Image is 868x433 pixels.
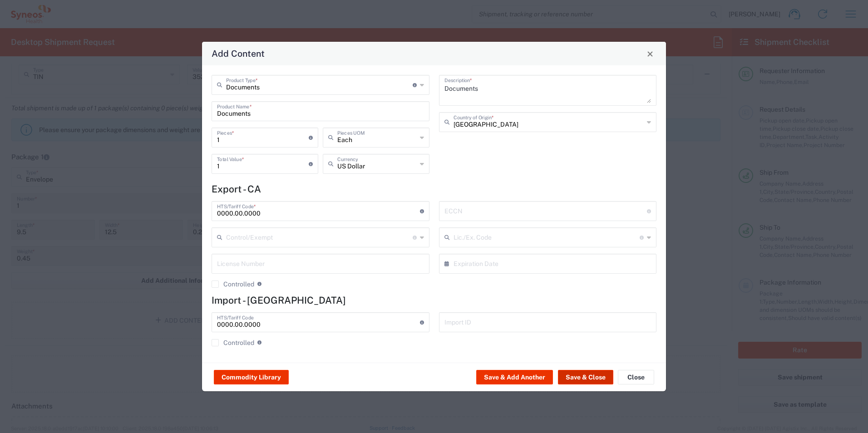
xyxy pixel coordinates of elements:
h4: Import - [GEOGRAPHIC_DATA] [212,295,656,306]
button: Commodity Library [214,370,289,384]
button: Save & Add Another [476,370,553,384]
label: Controlled [212,339,254,346]
button: Close [618,370,654,384]
button: Close [644,47,656,60]
label: Controlled [212,280,254,288]
h4: Add Content [212,47,265,60]
button: Save & Close [558,370,613,384]
h4: Export - CA [212,183,656,195]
